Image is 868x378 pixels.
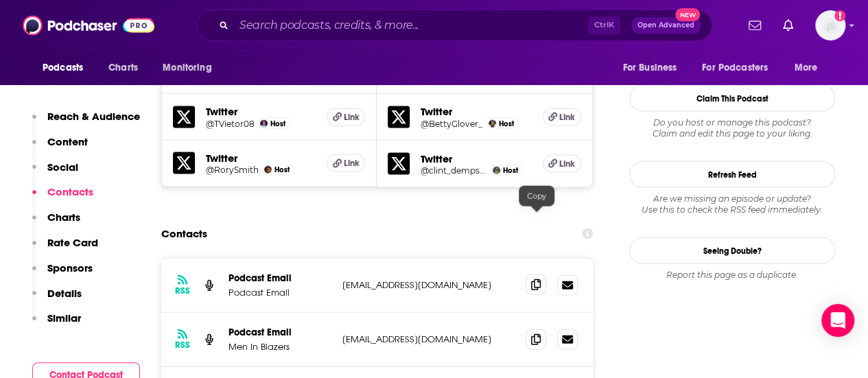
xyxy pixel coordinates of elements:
div: Search podcasts, credits, & more... [196,10,712,41]
img: Podchaser - Follow, Share and Rate Podcasts [23,12,154,38]
p: Podcast Email [228,327,331,338]
span: Host [503,166,518,175]
p: Reach & Audience [47,110,140,123]
button: Claim This Podcast [629,85,835,112]
button: open menu [613,55,694,81]
button: Refresh Feed [629,161,835,188]
h5: Twitter [421,105,531,118]
button: open menu [785,55,835,81]
span: More [795,58,818,78]
a: Show notifications dropdown [743,14,766,37]
button: Social [32,161,78,186]
button: open menu [693,55,788,81]
img: Tommy Vietor [260,120,268,128]
a: Link [327,108,365,126]
a: @BettyGlover_ [421,119,482,129]
button: Similar [32,311,81,337]
a: Link [543,155,581,173]
p: Contacts [47,185,93,198]
span: Host [274,165,290,174]
img: Rory Smith [264,166,272,174]
a: Seeing Double? [629,237,835,264]
button: open menu [153,55,229,81]
span: For Podcasters [702,58,768,78]
p: [EMAIL_ADDRESS][DOMAIN_NAME] [342,279,515,291]
p: Details [47,287,82,300]
a: Link [543,108,581,126]
span: Link [559,158,575,169]
span: New [675,8,700,21]
button: Open AdvancedNew [631,17,701,34]
p: Content [47,135,88,148]
p: Men In Blazers [228,341,331,353]
span: Link [344,112,360,123]
span: Host [270,119,285,128]
input: Search podcasts, credits, & more... [234,14,588,36]
p: Sponsors [47,261,93,274]
svg: Add a profile image [834,10,845,21]
button: Charts [32,211,80,236]
a: @TVietor08 [206,119,255,129]
h2: Contacts [161,221,207,247]
div: Report this page as a duplicate. [629,270,835,281]
span: Ctrl K [588,16,620,34]
a: Charts [99,55,146,81]
a: @RorySmith [206,165,259,175]
h3: RSS [175,340,190,351]
img: User Profile [815,10,845,40]
span: Open Advanced [637,22,694,29]
button: Show profile menu [815,10,845,40]
h3: RSS [175,285,190,296]
div: Copy [519,186,554,206]
span: For Business [622,58,677,78]
button: open menu [33,55,101,81]
button: Reach & Audience [32,110,140,135]
span: Link [344,158,360,169]
p: Podcast Email [228,287,331,298]
span: Link [559,112,575,123]
span: Podcasts [43,58,83,78]
div: Open Intercom Messenger [821,304,854,337]
div: Claim and edit this page to your liking. [629,117,835,139]
img: Betty Glover [489,120,496,128]
span: Do you host or manage this podcast? [629,117,835,128]
h5: Twitter [421,152,531,165]
p: Charts [47,211,80,224]
span: Monitoring [163,58,211,78]
span: Host [499,119,514,128]
h5: Twitter [206,152,316,165]
p: Similar [47,311,81,324]
span: Logged in as BerkMarc [815,10,845,40]
a: @clint_dempsey [421,165,486,176]
a: Link [327,154,365,172]
button: Sponsors [32,261,93,287]
button: Details [32,287,82,312]
div: Are we missing an episode or update? Use this to check the RSS feed immediately. [629,193,835,215]
a: Show notifications dropdown [777,14,799,37]
span: Charts [108,58,138,78]
button: Contacts [32,185,93,211]
p: Social [47,161,78,174]
button: Content [32,135,88,161]
button: Rate Card [32,236,98,261]
h5: Twitter [206,105,316,118]
p: Podcast Email [228,272,331,284]
p: Rate Card [47,236,98,249]
p: [EMAIL_ADDRESS][DOMAIN_NAME] [342,333,515,345]
img: Clint Dempsey [493,167,500,174]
